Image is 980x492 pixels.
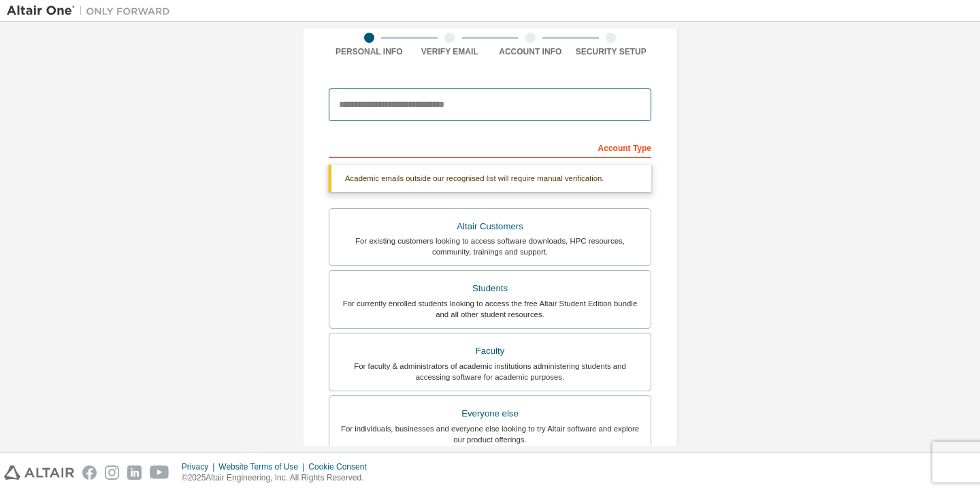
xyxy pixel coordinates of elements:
div: Account Type [329,136,651,158]
img: altair_logo.svg [4,465,74,480]
div: For existing customers looking to access software downloads, HPC resources, community, trainings ... [338,235,642,257]
div: Cookie Consent [308,461,374,472]
div: Verify Email [410,46,491,57]
img: linkedin.svg [127,465,142,480]
img: instagram.svg [105,465,119,480]
div: Academic emails outside our recognised list will require manual verification. [329,165,651,192]
div: Account Info [490,46,571,57]
div: Everyone else [338,404,642,423]
div: Altair Customers [338,217,642,236]
div: Students [338,279,642,298]
div: Privacy [182,461,218,472]
div: For currently enrolled students looking to access the free Altair Student Edition bundle and all ... [338,298,642,320]
img: Altair One [7,4,177,18]
img: youtube.svg [150,465,169,480]
div: Website Terms of Use [218,461,308,472]
div: For faculty & administrators of academic institutions administering students and accessing softwa... [338,361,642,382]
div: Personal Info [329,46,410,57]
div: For individuals, businesses and everyone else looking to try Altair software and explore our prod... [338,423,642,445]
img: facebook.svg [82,465,97,480]
div: Security Setup [571,46,652,57]
div: Faculty [338,342,642,361]
p: © 2025 Altair Engineering, Inc. All Rights Reserved. [182,472,375,484]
